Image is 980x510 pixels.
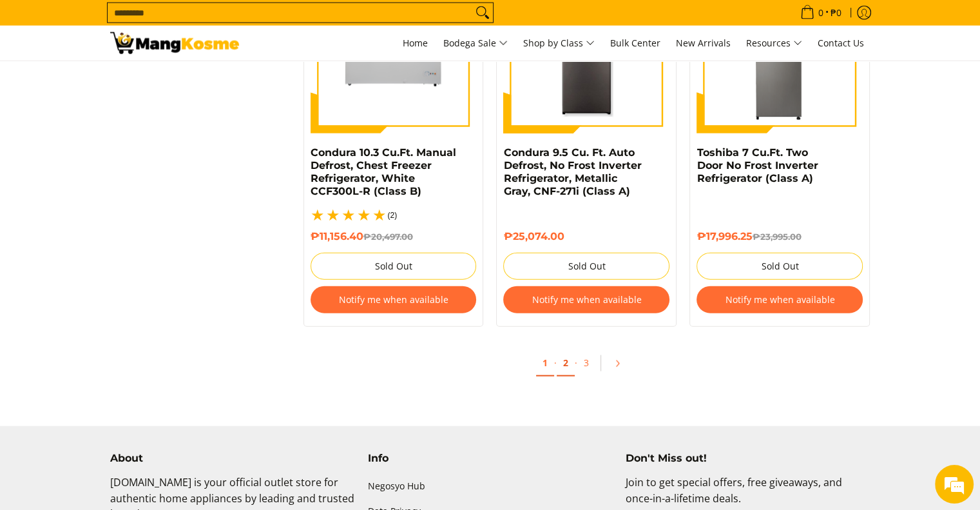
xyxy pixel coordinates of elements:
h6: ₱11,156.40 [311,230,477,243]
a: Shop by Class [517,26,601,61]
span: ₱0 [829,8,843,17]
a: 2 [557,350,575,377]
div: Leave a message [67,72,216,89]
button: Notify me when available [503,286,669,313]
em: Submit [189,397,234,415]
span: Home [403,37,428,49]
a: 3 [577,350,595,375]
h6: ₱17,996.25 [697,230,863,243]
h6: ₱25,074.00 [503,230,669,243]
a: Contact Us [811,26,870,61]
a: Resources [740,26,809,61]
button: Sold Out [697,253,863,280]
nav: Main Menu [252,26,870,61]
del: ₱23,995.00 [752,231,801,242]
span: 0 [816,8,825,17]
span: Bodega Sale [443,35,508,52]
a: Bulk Center [604,26,667,61]
span: We are offline. Please leave us a message. [27,162,225,293]
h4: Don't Miss out! [625,452,870,465]
a: Condura 9.5 Cu. Ft. Auto Defrost, No Frost Inverter Refrigerator, Metallic Gray, CNF-271i (Class A) [503,146,641,197]
h4: About [110,452,355,465]
span: 5.0 / 5.0 based on 2 reviews [311,208,388,223]
button: Sold Out [503,253,669,280]
span: (2) [388,211,398,219]
a: Toshiba 7 Cu.Ft. Two Door No Frost Inverter Refrigerator (Class A) [697,146,818,184]
h4: Info [368,452,613,465]
del: ₱20,497.00 [363,231,413,242]
button: Notify me when available [311,286,477,313]
button: Notify me when available [697,286,863,313]
a: Condura 10.3 Cu.Ft. Manual Defrost, Chest Freezer Refrigerator, White CCF300L-R (Class B) [311,146,456,197]
span: · [575,357,577,369]
span: Shop by Class [523,35,595,52]
a: 1 [536,350,554,377]
a: Home [396,26,434,61]
span: Resources [746,35,802,52]
ul: Pagination [297,346,877,387]
span: New Arrivals [676,37,731,49]
a: Negosyo Hub [368,475,613,499]
span: Contact Us [818,37,864,49]
span: Bulk Center [610,37,660,49]
textarea: Type your message and click 'Submit' [6,352,245,397]
button: Sold Out [311,253,477,280]
div: Minimize live chat window [211,6,242,37]
a: Bodega Sale [437,26,514,61]
button: Search [472,3,493,23]
a: New Arrivals [669,26,737,61]
span: • [796,6,845,20]
span: · [554,357,557,369]
img: Bodega Sale Refrigerator l Mang Kosme: Home Appliances Warehouse Sale [110,32,239,54]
